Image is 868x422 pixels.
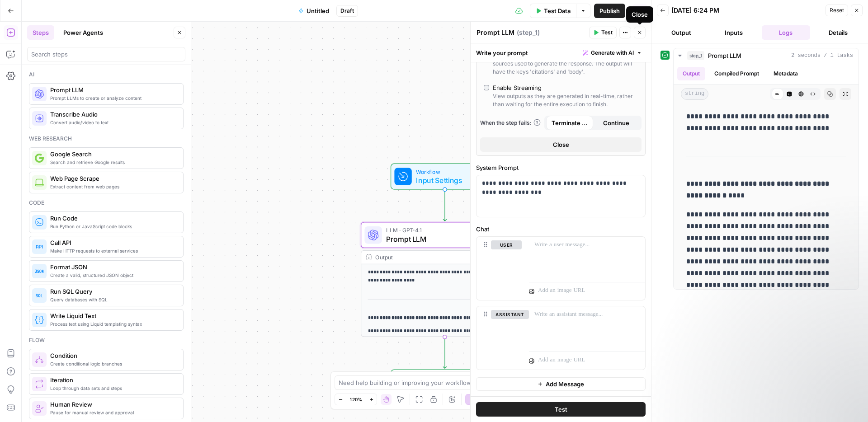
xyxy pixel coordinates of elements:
[589,27,617,38] button: Test
[677,67,705,80] button: Output
[293,4,335,18] button: Untitled
[484,85,489,90] input: Enable StreamingView outputs as they are generated in real-time, rather than waiting for the enti...
[386,226,500,234] span: LLM · GPT-4.1
[50,296,176,303] span: Query databases with SQL
[493,52,638,76] div: When enabled, the output will include the citations of the sources used to generate the response....
[476,402,646,417] button: Test
[674,63,859,289] div: 2 seconds / 1 tasks
[50,400,176,409] span: Human Review
[50,159,176,166] span: Search and retrieve Google results
[50,110,176,119] span: Transcribe Audio
[50,174,176,183] span: Web Page Scrape
[591,49,634,57] span: Generate with AI
[674,48,859,63] button: 2 seconds / 1 tasks
[491,310,529,319] button: assistant
[544,6,571,15] span: Test Data
[687,51,704,60] span: step_1
[480,137,642,152] button: Close
[29,336,184,344] div: Flow
[375,253,499,262] div: Output
[50,263,176,272] span: Format JSON
[50,384,176,392] span: Loop through data sets and steps
[340,7,354,15] span: Draft
[768,67,803,80] button: Metadata
[50,320,176,328] span: Process text using Liquid templating syntax
[416,167,470,176] span: Workflow
[50,360,176,367] span: Create conditional logic branches
[553,140,569,149] span: Close
[386,234,500,244] span: Prompt LLM
[50,409,176,416] span: Pause for manual review and approval
[29,70,184,79] div: Ai
[31,50,181,59] input: Search steps
[594,4,625,18] button: Publish
[476,163,646,172] label: System Prompt
[491,240,522,249] button: user
[349,396,362,403] span: 120%
[50,287,176,296] span: Run SQL Query
[29,135,184,143] div: Web research
[762,25,811,40] button: Logs
[480,119,541,127] a: When the step fails:
[50,223,176,230] span: Run Python or JavaScript code blocks
[599,6,620,15] span: Publish
[307,6,329,15] span: Untitled
[593,116,640,130] button: Continue
[443,189,446,221] g: Edge from start to step_1
[603,118,629,127] span: Continue
[50,247,176,254] span: Make HTTP requests to external services
[546,380,584,389] span: Add Message
[601,28,613,37] span: Test
[517,28,540,37] span: ( step_1 )
[416,175,470,186] span: Input Settings
[361,370,529,396] div: EndOutput
[58,25,108,40] button: Power Agents
[29,199,184,207] div: Code
[50,272,176,279] span: Create a valid, structured JSON object
[493,83,542,92] div: Enable Streaming
[50,94,176,102] span: Prompt LLMs to create or analyze content
[27,25,54,40] button: Steps
[579,47,646,59] button: Generate with AI
[50,238,176,247] span: Call API
[830,6,844,14] span: Reset
[657,25,706,40] button: Output
[50,85,176,94] span: Prompt LLM
[50,311,176,320] span: Write Liquid Text
[555,405,567,414] span: Test
[632,10,648,19] div: Close
[476,306,522,370] div: assistant
[476,225,646,234] label: Chat
[476,28,514,37] textarea: Prompt LLM
[443,337,446,369] g: Edge from step_1 to end
[826,5,848,16] button: Reset
[708,51,741,60] span: Prompt LLM
[50,183,176,190] span: Extract content from web pages
[50,150,176,159] span: Google Search
[709,25,758,40] button: Inputs
[50,214,176,223] span: Run Code
[493,92,638,108] div: View outputs as they are generated in real-time, rather than waiting for the entire execution to ...
[530,4,576,18] button: Test Data
[476,377,646,391] button: Add Message
[50,351,176,360] span: Condition
[361,164,529,190] div: WorkflowInput SettingsInputs
[50,375,176,384] span: Iteration
[681,88,708,100] span: string
[814,25,863,40] button: Details
[791,52,853,60] span: 2 seconds / 1 tasks
[476,237,522,300] div: user
[471,43,651,62] div: Write your prompt
[709,67,764,80] button: Compiled Prompt
[50,119,176,126] span: Convert audio/video to text
[552,118,588,127] span: Terminate Workflow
